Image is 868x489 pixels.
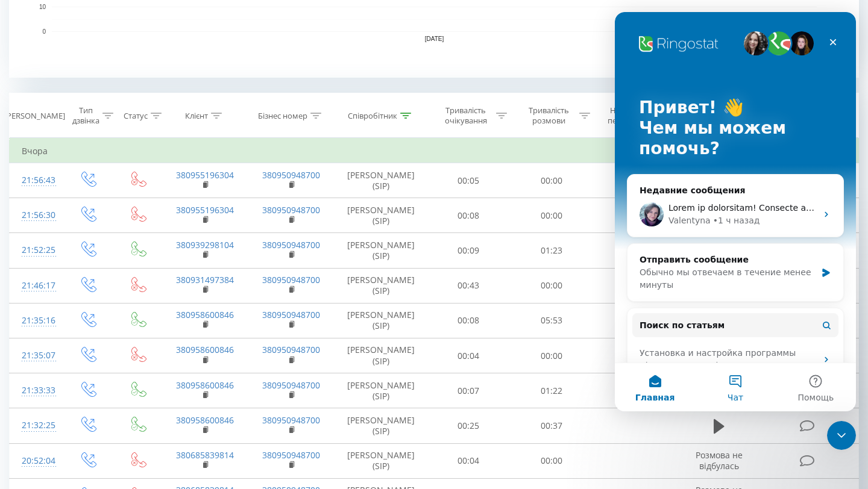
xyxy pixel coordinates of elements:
[22,379,51,402] div: 21:33:33
[176,344,234,355] a: 380958600846
[427,443,511,478] td: 00:04
[176,204,234,216] a: 380955196304
[335,198,427,233] td: [PERSON_NAME] (SIP)
[72,105,99,126] div: Тип дзвінка
[510,373,593,408] td: 01:22
[124,111,148,121] div: Статус
[510,443,593,478] td: 00:00
[262,169,320,181] a: 380950948700
[827,421,856,450] iframe: Intercom live chat
[425,36,444,42] text: [DATE]
[262,274,320,285] a: 380950948700
[262,204,320,216] a: 380950948700
[696,449,743,472] span: Розмова не відбулась
[22,169,51,192] div: 21:56:43
[510,163,593,198] td: 00:00
[262,309,320,320] a: 380950948700
[10,139,859,163] td: Вчора
[185,111,208,121] div: Клієнт
[176,169,234,181] a: 380955196304
[335,408,427,443] td: [PERSON_NAME] (SIP)
[510,198,593,233] td: 00:00
[22,344,51,367] div: 21:35:07
[510,303,593,338] td: 05:53
[262,449,320,461] a: 380950948700
[176,449,234,461] a: 380685839814
[22,309,51,332] div: 21:35:16
[427,163,511,198] td: 00:05
[510,408,593,443] td: 00:37
[427,373,511,408] td: 00:07
[22,274,51,297] div: 21:46:17
[39,4,46,10] text: 10
[604,105,662,126] div: Назва схеми переадресації
[22,204,51,227] div: 21:56:30
[510,233,593,268] td: 01:23
[262,344,320,355] a: 380950948700
[22,238,51,262] div: 21:52:25
[22,449,51,473] div: 20:52:04
[615,12,856,411] iframe: Intercom live chat
[510,268,593,303] td: 00:00
[335,373,427,408] td: [PERSON_NAME] (SIP)
[335,338,427,373] td: [PERSON_NAME] (SIP)
[262,239,320,251] a: 380950948700
[427,338,511,373] td: 00:04
[262,414,320,426] a: 380950948700
[510,338,593,373] td: 00:00
[176,309,234,320] a: 380958600846
[427,233,511,268] td: 00:09
[176,379,234,391] a: 380958600846
[521,105,576,126] div: Тривалість розмови
[176,239,234,251] a: 380939298104
[22,414,51,437] div: 21:32:25
[4,111,65,121] div: [PERSON_NAME]
[335,163,427,198] td: [PERSON_NAME] (SIP)
[438,105,494,126] div: Тривалість очікування
[262,379,320,391] a: 380950948700
[176,414,234,426] a: 380958600846
[427,268,511,303] td: 00:43
[335,233,427,268] td: [PERSON_NAME] (SIP)
[335,268,427,303] td: [PERSON_NAME] (SIP)
[427,198,511,233] td: 00:08
[427,303,511,338] td: 00:08
[42,28,46,35] text: 0
[427,408,511,443] td: 00:25
[258,111,307,121] div: Бізнес номер
[176,274,234,285] a: 380931497384
[348,111,397,121] div: Співробітник
[335,303,427,338] td: [PERSON_NAME] (SIP)
[335,443,427,478] td: [PERSON_NAME] (SIP)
